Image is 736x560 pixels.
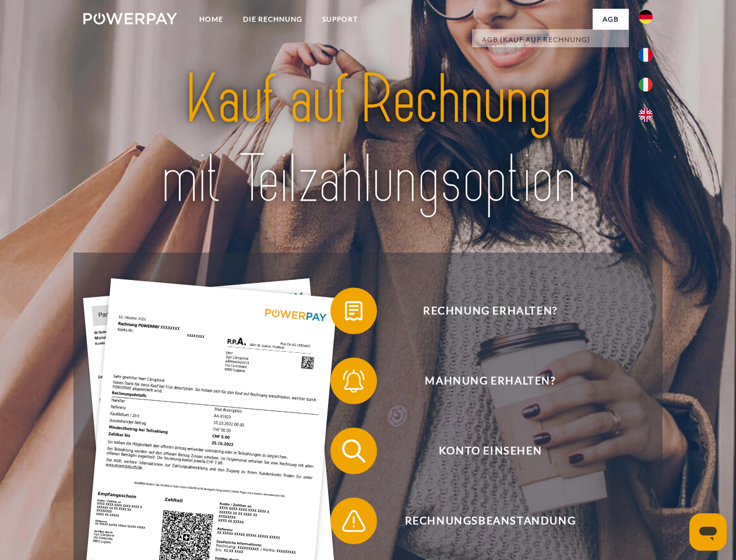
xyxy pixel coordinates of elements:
[233,9,312,30] a: DIE RECHNUNG
[347,498,633,544] span: Rechnungsbeanstandung
[339,436,368,466] img: qb_search.svg
[639,108,653,122] img: en
[189,9,233,30] a: Home
[330,358,633,404] button: Mahnung erhalten?
[593,9,629,30] a: agb
[689,513,727,551] iframe: Schaltfläche zum Öffnen des Messaging-Fensters
[111,56,625,223] img: title-powerpay_de.svg
[472,29,629,50] a: AGB (Kauf auf Rechnung)
[347,288,633,334] span: Rechnung erhalten?
[639,10,653,24] img: de
[83,13,177,24] img: logo-powerpay-white.svg
[330,428,633,474] button: Konto einsehen
[339,296,368,325] img: qb_bill.svg
[639,48,653,62] img: fr
[639,78,653,92] img: it
[339,366,368,395] img: qb_bell.svg
[312,9,368,30] a: SUPPORT
[347,428,633,474] span: Konto einsehen
[330,498,633,544] button: Rechnungsbeanstandung
[330,288,633,334] button: Rechnung erhalten?
[339,506,368,535] img: qb_warning.svg
[347,358,633,404] span: Mahnung erhalten?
